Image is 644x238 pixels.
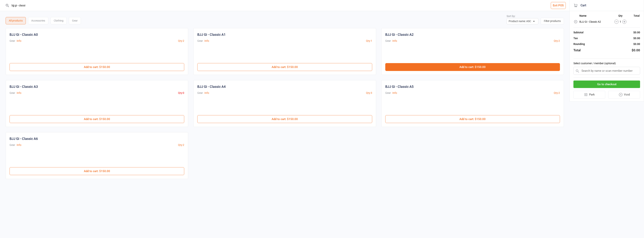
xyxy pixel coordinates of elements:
div: Qty: 1 [366,39,372,43]
div: Qty: 0 [178,91,184,95]
button: Add to cart: $150.00 [10,115,184,123]
div: Accessories [28,17,48,24]
th: Total [631,14,640,19]
div: Gear [10,143,15,147]
td: BJJ Gi - Classic A2 [579,19,610,24]
button: Info [204,91,209,95]
div: Gear [10,91,15,95]
div: Gear [385,39,391,43]
button: Exit POS [551,2,566,9]
div: $0.00 [633,42,640,46]
button: Add to cart: $150.00 [10,167,184,175]
th: Qty [610,14,631,19]
div: Qty: 2 [178,143,184,147]
div: Qty: 2 [554,91,560,95]
label: Select customer / member (optional) [573,61,640,65]
button: Info [17,143,21,147]
button: Info [17,39,21,43]
div: Qty: 2 [178,39,184,43]
button: Add to cart: $150.00 [385,115,560,123]
div: Subtotal [573,31,584,34]
button: Add to cart: $150.00 [197,115,372,123]
div: Gear [385,91,391,95]
div: Clothing [51,17,67,24]
div: BJJ Gi - Classic A1 [197,32,226,37]
div: Gear [69,17,81,24]
button: Info [392,39,397,43]
div: Rounding [573,42,585,46]
div: BJJ Gi - Classic A2 [385,32,414,37]
div: Gear [197,91,203,95]
button: Add to cart: $150.00 [10,63,184,71]
button: Go to checkout [573,81,640,88]
button: Info [204,39,209,43]
div: Qty: 3 [366,91,372,95]
div: Gear [197,39,203,43]
button: Filter products [541,18,564,24]
div: BJJ Gi - Classic A5 [385,84,414,89]
div: Tax [573,36,578,40]
div: $0.00 [632,48,640,53]
div: BJJ Gi - Classic A6 [10,136,38,141]
button: Void [608,91,640,98]
div: BJJ Gi - Classic A3 [10,84,38,89]
div: Total [573,48,581,53]
th: Name [579,14,610,19]
div: $0.00 [633,31,640,34]
div: Gear [10,39,15,43]
input: Search by name or scan member number [573,67,640,75]
div: Qty: 2 [554,39,560,43]
button: Add to cart: $150.00 [385,63,560,71]
button: Info [392,91,397,95]
button: Park [573,91,605,98]
div: BJJ Gi - Classic A0 [10,32,38,37]
button: Add to cart: $150.00 [197,63,372,71]
button: Info [17,91,21,95]
div: 1 [610,20,631,24]
div: BJJ Gi - Classic A4 [197,84,226,89]
div: All products [6,17,26,24]
label: Sort by: [507,15,515,18]
div: $0.00 [633,36,640,40]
